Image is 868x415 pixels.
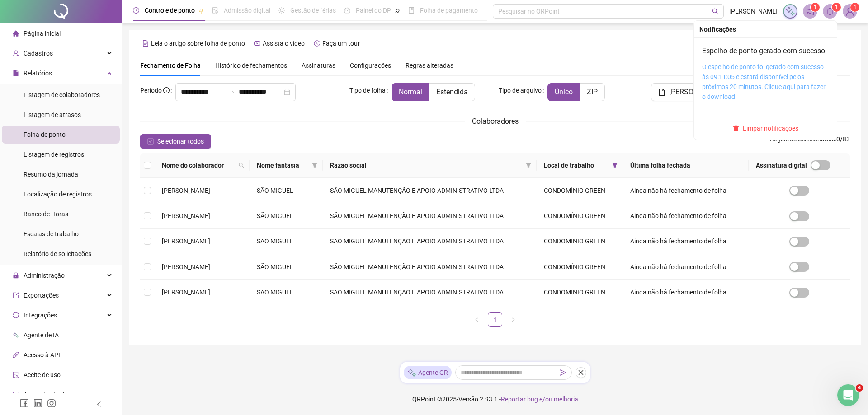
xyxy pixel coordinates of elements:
[162,263,210,270] span: [PERSON_NAME]
[133,7,139,14] span: clock-circle
[806,7,814,15] span: notification
[702,63,826,100] a: O espelho de ponto foi gerado com sucesso às 09:11:05 e estará disponível pelos próximos 20 minut...
[472,117,519,126] span: Colaboradores
[408,7,415,14] span: book
[250,178,322,203] td: SÃO MIGUEL
[263,40,305,47] span: Assista o vídeo
[555,88,573,96] span: Único
[24,292,59,299] span: Exportações
[254,40,260,47] span: youtube
[743,123,798,133] span: Limpar notificações
[151,40,245,47] span: Leia o artigo sobre folha de ponto
[470,312,484,327] button: left
[560,369,566,376] span: send
[314,40,320,47] span: history
[856,384,863,392] span: 4
[47,399,56,408] span: instagram
[501,396,578,403] span: Reportar bug e/ou melhoria
[13,30,19,37] span: home
[24,331,59,339] span: Agente de IA
[785,6,795,16] img: sparkle-icon.fc2bf0ac1784a2077858766a79e2daf3.svg
[404,366,452,379] div: Agente QR
[811,3,820,12] sup: 1
[24,30,61,37] span: Página inicial
[24,250,91,257] span: Relatório de solicitações
[729,123,802,134] button: Limpar notificações
[228,89,235,96] span: to
[142,40,149,47] span: file-text
[356,7,391,14] span: Painel do DP
[224,7,270,14] span: Admissão digital
[312,163,317,168] span: filter
[96,401,102,407] span: left
[658,89,665,96] span: file
[24,312,57,319] span: Integrações
[250,203,322,228] td: SÃO MIGUEL
[537,229,623,254] td: CONDOMÍNIO GREEN
[13,352,19,358] span: api
[506,312,520,327] button: right
[278,7,285,14] span: sun
[488,313,502,326] a: 1
[623,153,749,178] th: Última folha fechada
[24,131,66,138] span: Folha de ponto
[122,383,868,415] footer: QRPoint © 2025 - 2.93.1 -
[162,212,210,219] span: [PERSON_NAME]
[499,85,542,95] span: Tipo de arquivo
[24,371,61,378] span: Aceite de uso
[13,50,19,56] span: user-add
[310,159,319,172] span: filter
[237,159,246,172] span: search
[630,187,726,194] span: Ainda não há fechamento de folha
[537,178,623,203] td: CONDOMÍNIO GREEN
[770,134,850,149] span: : 0 / 83
[24,210,68,218] span: Banco de Horas
[198,8,204,14] span: pushpin
[145,7,195,14] span: Controle de ponto
[699,24,831,34] div: Notificações
[814,4,817,10] span: 1
[350,62,391,69] span: Configurações
[323,280,537,305] td: SÃO MIGUEL MANUTENÇÃO E APOIO ADMINISTRATIVO LTDA
[544,160,609,170] span: Local de trabalho
[24,111,81,118] span: Listagem de atrasos
[835,4,838,10] span: 1
[843,5,857,18] img: 58147
[140,62,201,69] span: Fechamento de Folha
[323,203,537,228] td: SÃO MIGUEL MANUTENÇÃO E APOIO ADMINISTRATIVO LTDA
[13,392,19,398] span: solution
[420,7,478,14] span: Folha de pagamento
[13,272,19,279] span: lock
[537,280,623,305] td: CONDOMÍNIO GREEN
[290,7,336,14] span: Gestão de férias
[349,85,386,95] span: Tipo de folha
[24,351,60,359] span: Acesso à API
[302,62,335,69] span: Assinaturas
[526,163,531,168] span: filter
[24,272,65,279] span: Administração
[524,159,533,172] span: filter
[323,229,537,254] td: SÃO MIGUEL MANUTENÇÃO E APOIO ADMINISTRATIVO LTDA
[612,163,618,168] span: filter
[24,171,78,178] span: Resumo da jornada
[250,280,322,305] td: SÃO MIGUEL
[250,254,322,280] td: SÃO MIGUEL
[630,238,726,245] span: Ainda não há fechamento de folha
[407,368,416,378] img: sparkle-icon.fc2bf0ac1784a2077858766a79e2daf3.svg
[537,203,623,228] td: CONDOMÍNIO GREEN
[147,138,154,145] span: check-square
[157,136,204,146] span: Selecionar todos
[587,88,598,96] span: ZIP
[239,163,244,168] span: search
[344,7,350,14] span: dashboard
[13,292,19,298] span: export
[756,160,807,170] span: Assinatura digital
[33,399,42,408] span: linkedin
[458,396,478,403] span: Versão
[323,178,537,203] td: SÃO MIGUEL MANUTENÇÃO E APOIO ADMINISTRATIVO LTDA
[488,312,502,327] li: 1
[669,87,723,98] span: [PERSON_NAME]
[651,83,731,101] button: [PERSON_NAME]
[257,160,308,170] span: Nome fantasia
[162,160,235,170] span: Nome do colaborador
